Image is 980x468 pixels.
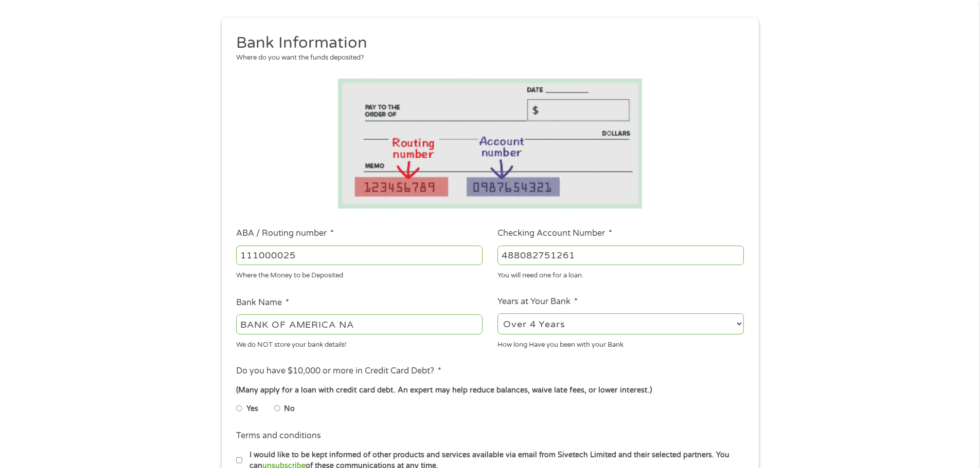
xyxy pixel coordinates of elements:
[236,297,289,308] label: Bank Name
[236,246,483,265] input: 263177916
[236,33,736,53] h2: Bank Information
[497,336,744,350] div: How long Have you been with your Bank
[497,246,744,265] input: 345634636
[284,403,295,415] label: No
[497,296,578,307] label: Years at Your Bank
[236,228,334,239] label: ABA / Routing number
[338,79,643,209] img: Routing number location
[246,403,258,415] label: Yes
[236,430,321,441] label: Terms and conditions
[236,385,743,396] div: (Many apply for a loan with credit card debt. An expert may help reduce balances, waive late fees...
[236,336,483,350] div: We do NOT store your bank details!
[497,228,612,239] label: Checking Account Number
[236,53,736,63] div: Where do you want the funds deposited?
[236,366,441,377] label: Do you have $10,000 or more in Credit Card Debt?
[497,267,744,281] div: You will need one for a loan.
[236,267,483,281] div: Where the Money to be Deposited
